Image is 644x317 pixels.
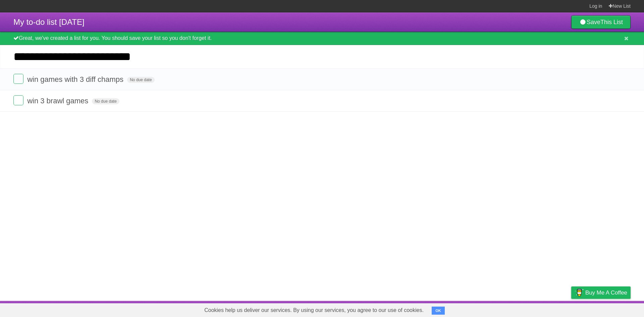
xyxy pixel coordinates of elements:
[540,303,554,315] a: Terms
[432,307,445,315] button: OK
[571,15,631,29] a: SaveThis List
[27,75,125,84] span: win games with 3 diff champs
[92,98,119,104] span: No due date
[27,97,90,105] span: win 3 brawl games
[588,303,631,315] a: Suggest a feature
[504,303,531,315] a: Developers
[575,287,584,298] img: Buy me a coffee
[571,286,631,299] a: Buy me a coffee
[600,19,623,25] b: This List
[562,303,580,315] a: Privacy
[482,303,496,315] a: About
[13,74,23,84] label: Done
[127,77,154,83] span: No due date
[585,287,627,299] span: Buy me a coffee
[198,304,430,317] span: Cookies help us deliver our services. By using our services, you agree to our use of cookies.
[13,95,23,105] label: Done
[13,17,85,27] span: My to-do list [DATE]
